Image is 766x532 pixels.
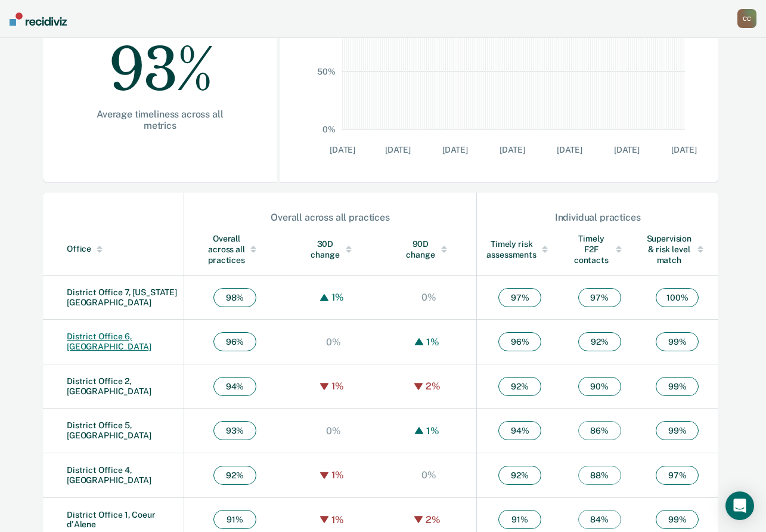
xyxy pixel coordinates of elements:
text: [DATE] [556,145,582,154]
span: 97 % [656,466,699,485]
th: Toggle SortBy [477,224,563,276]
div: Timely risk assessments [486,239,553,260]
span: 97 % [578,288,621,307]
span: 99 % [656,510,699,529]
div: 30D change [309,239,357,260]
th: Toggle SortBy [637,224,718,276]
th: Toggle SortBy [184,224,286,276]
span: 99 % [656,421,699,440]
span: 96 % [498,332,541,351]
span: 93 % [213,421,256,440]
div: 2% [423,514,444,525]
div: 0% [418,469,439,481]
th: Toggle SortBy [563,224,636,276]
th: Toggle SortBy [381,224,476,276]
div: Average timeliness across all metrics [81,109,239,131]
span: 98 % [213,288,256,307]
div: 93% [81,13,239,109]
div: 1% [328,292,348,303]
div: Individual practices [477,212,718,223]
span: 97 % [498,288,541,307]
span: 84 % [578,510,621,529]
div: 2% [423,381,444,392]
a: District Office 5, [GEOGRAPHIC_DATA] [67,420,151,440]
div: C C [737,9,756,28]
div: 1% [328,514,348,525]
span: 92 % [498,377,541,396]
span: 99 % [656,377,699,396]
div: 1% [423,425,442,437]
div: 1% [328,381,348,392]
span: 99 % [656,332,699,351]
span: 92 % [498,466,541,485]
text: [DATE] [442,145,467,154]
text: [DATE] [384,145,410,154]
span: 92 % [578,332,621,351]
a: District Office 7, [US_STATE][GEOGRAPHIC_DATA] [67,287,177,307]
a: District Office 2, [GEOGRAPHIC_DATA] [67,376,151,396]
button: CC [737,9,756,28]
div: Overall across all practices [185,212,476,223]
th: Toggle SortBy [286,224,381,276]
span: 96 % [213,332,256,351]
div: Office [67,244,179,254]
span: 94 % [498,421,541,440]
img: Recidiviz [10,13,67,26]
th: Toggle SortBy [43,224,184,276]
div: 1% [423,336,442,348]
text: [DATE] [671,145,696,154]
div: Open Intercom Messenger [725,491,754,520]
div: Timely F2F contacts [572,233,627,265]
a: District Office 1, Coeur d'Alene [67,510,156,530]
span: 90 % [578,377,621,396]
span: 86 % [578,421,621,440]
span: 94 % [213,377,256,396]
span: 100 % [656,288,699,307]
div: Overall across all practices [208,233,262,265]
div: 90D change [405,239,452,260]
text: [DATE] [330,145,355,154]
text: [DATE] [499,145,525,154]
div: 0% [323,425,344,437]
div: 0% [323,336,344,348]
span: 88 % [578,466,621,485]
div: 1% [328,469,348,481]
text: [DATE] [613,145,639,154]
div: Supervision & risk level match [646,233,709,265]
span: 91 % [498,510,541,529]
a: District Office 4, [GEOGRAPHIC_DATA] [67,465,151,485]
a: District Office 6, [GEOGRAPHIC_DATA] [67,332,151,351]
div: 0% [418,292,439,303]
span: 92 % [213,466,256,485]
span: 91 % [213,510,256,529]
